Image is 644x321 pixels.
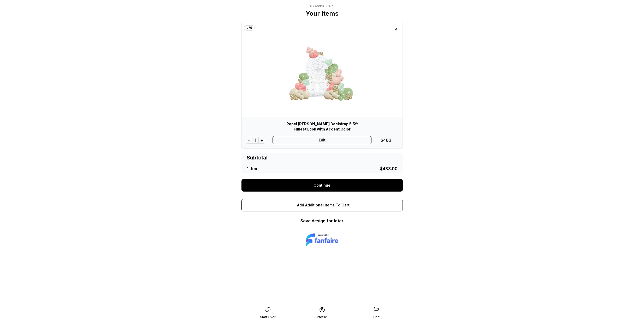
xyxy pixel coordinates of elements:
[271,35,373,113] img: Design with add-ons
[392,24,400,33] div: x
[306,9,339,18] p: Your Items
[380,165,398,172] div: $483.00
[317,315,327,319] div: Profile
[246,137,252,144] div: -
[306,232,338,248] img: logo
[306,4,339,8] div: SHOPPING CART
[273,136,371,144] div: Edit
[247,154,268,161] div: Subtotal
[247,165,258,172] div: 1 Item
[381,137,391,143] div: $483
[241,179,403,192] a: Continue
[373,315,380,319] div: Cart
[260,315,275,319] div: Start Over
[300,218,344,223] a: Save design for later
[252,137,259,144] div: 1
[244,25,255,31] div: 11 ft
[259,137,265,144] div: +
[246,121,398,132] div: Papel [PERSON_NAME] Backdrop 5.5ft Fullest Look with Accent Color
[241,199,403,211] div: +Add Additional Items To Cart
